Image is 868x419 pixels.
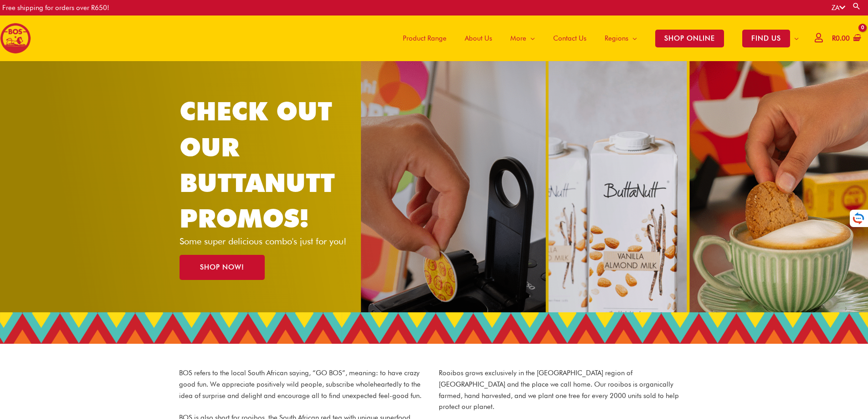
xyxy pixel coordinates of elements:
[387,16,808,61] nav: Site Navigation
[456,16,501,61] a: About Us
[553,25,586,52] span: Contact Us
[596,16,646,61] a: Regions
[832,4,845,12] a: ZA
[832,34,850,42] bdi: 0.00
[605,25,628,52] span: Regions
[510,25,526,52] span: More
[180,96,335,233] a: CHECK OUT OUR BUTTANUTT PROMOS!
[180,237,362,246] p: Some super delicious combo's just for you!
[544,16,596,61] a: Contact Us
[200,264,244,271] span: SHOP NOW!
[832,34,836,42] span: R
[742,30,790,47] span: FIND US
[655,30,724,47] span: SHOP ONLINE
[439,367,689,413] p: Rooibos grows exclusively in the [GEOGRAPHIC_DATA] region of [GEOGRAPHIC_DATA] and the place we c...
[180,255,265,280] a: SHOP NOW!
[852,2,861,10] a: Search button
[179,367,430,401] p: BOS refers to the local South African saying, “GO BOS”, meaning: to have crazy good fun. We appre...
[465,25,492,52] span: About Us
[830,28,861,49] a: View Shopping Cart, empty
[394,16,456,61] a: Product Range
[646,16,733,61] a: SHOP ONLINE
[501,16,544,61] a: More
[403,25,447,52] span: Product Range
